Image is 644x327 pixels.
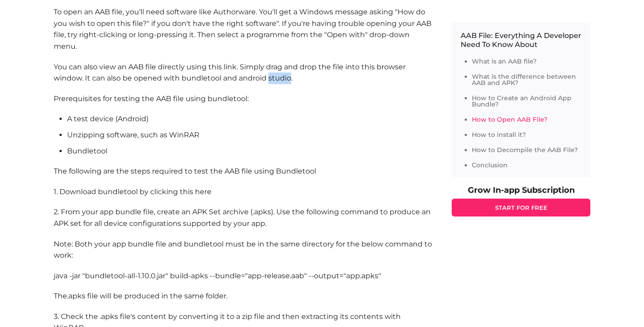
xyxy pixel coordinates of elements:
[67,145,434,157] li: Bundletool
[54,206,434,229] p: 2. From your app bundle file, create an APK Set archive (.apks). Use the following command to pro...
[54,61,434,84] p: You can also view an AAB file directly using this link. Simply drag and drop the file into this b...
[54,290,434,302] p: The.apks file will be produced in the same folder.
[472,161,508,169] a: Conclusion
[54,270,434,282] p: java -jar "bundletool-all-1.10.0.jar" build-apks --bundle="app-release.aab" --output="app.apks"
[54,186,434,198] p: 1. Download bundletool by clicking this here
[67,113,434,125] li: A test device (Android)
[452,186,590,194] p: Grow In-app Subscription
[472,57,537,65] a: What is an AAB file?
[461,31,581,49] p: AAB File: Everything A Developer Need To Know About
[472,146,578,154] a: How to Decompile the AAB File?
[472,72,576,87] a: What is the difference between AAB and APK?
[472,131,526,139] a: How to install it?
[67,129,434,141] li: Unzipping software, such as WinRAR
[472,94,572,108] a: How to Create an Android App Bundle?
[54,93,434,105] p: Prerequisites for testing the AAB file using bundletool:
[452,199,590,217] a: START FOR FREE
[54,6,434,52] p: To open an AAB file, you'll need software like Authorware. You'll get a Windows message asking "H...
[472,115,547,123] a: How to Open AAB File?
[54,238,434,261] p: Note: Both your app bundle file and bundletool must be in the same directory for the below comman...
[54,166,434,177] p: The following are the steps required to test the AAB file using Bundletool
